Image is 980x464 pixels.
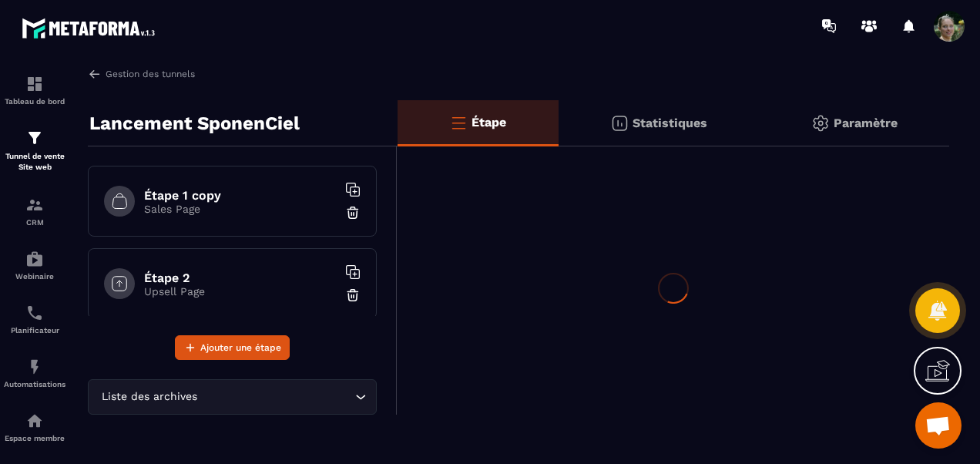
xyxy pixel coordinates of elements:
[472,115,506,129] p: Étape
[200,340,281,355] span: Ajouter une étape
[175,335,290,360] button: Ajouter une étape
[4,380,65,388] p: Automatisations
[811,114,830,133] img: setting-gr.5f69749f.svg
[834,116,898,130] p: Paramètre
[4,292,65,346] a: schedulerschedulerPlanificateur
[89,108,300,139] p: Lancement SponenCiel
[88,67,195,81] a: Gestion des tunnels
[144,188,337,203] h6: Étape 1 copy
[25,358,44,376] img: automations
[633,116,707,130] p: Statistiques
[25,412,44,430] img: automations
[22,14,160,42] img: logo
[4,434,65,442] p: Espace membre
[4,151,65,173] p: Tunnel de vente Site web
[4,326,65,335] p: Planificateur
[4,97,65,106] p: Tableau de bord
[144,203,337,215] p: Sales Page
[4,218,65,227] p: CRM
[4,184,65,238] a: formationformationCRM
[25,250,44,268] img: automations
[25,75,44,93] img: formation
[25,129,44,147] img: formation
[4,63,65,117] a: formationformationTableau de bord
[915,402,962,449] div: Ouvrir le chat
[144,285,337,298] p: Upsell Page
[345,205,361,220] img: trash
[4,117,65,184] a: formationformationTunnel de vente Site web
[200,388,351,405] input: Search for option
[88,379,377,415] div: Search for option
[88,67,102,81] img: arrow
[25,304,44,322] img: scheduler
[4,400,65,454] a: automationsautomationsEspace membre
[98,388,200,405] span: Liste des archives
[4,346,65,400] a: automationsautomationsAutomatisations
[4,238,65,292] a: automationsautomationsWebinaire
[4,272,65,281] p: Webinaire
[144,271,337,285] h6: Étape 2
[345,287,361,303] img: trash
[25,196,44,214] img: formation
[449,113,468,132] img: bars-o.4a397970.svg
[610,114,629,133] img: stats.20deebd0.svg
